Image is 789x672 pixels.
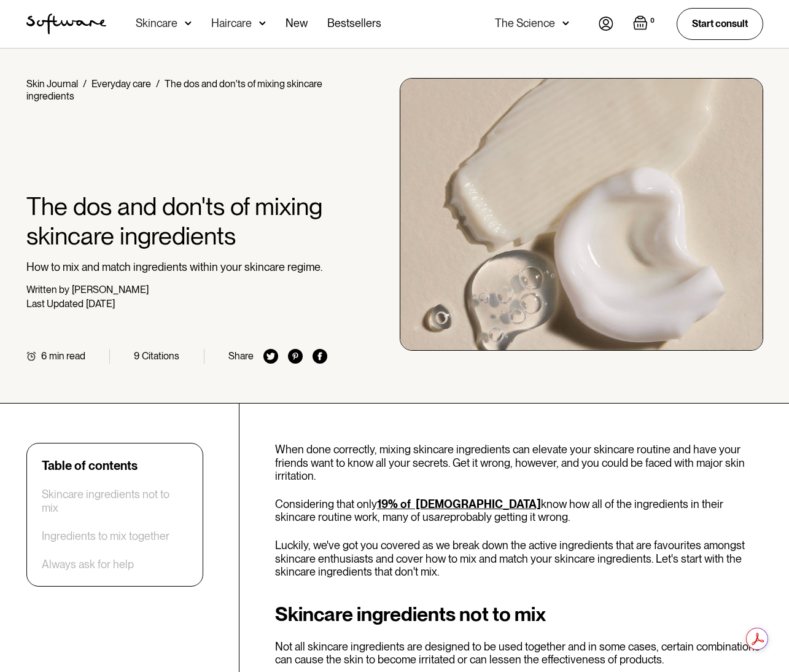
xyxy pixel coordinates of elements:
div: The dos and don'ts of mixing skincare ingredients [26,78,322,102]
img: pinterest icon [288,349,303,364]
div: Haircare [211,17,252,29]
img: arrow down [562,17,569,29]
div: Written by [26,284,69,295]
img: arrow down [259,17,266,29]
a: Open empty cart [633,15,657,33]
a: Start consult [677,8,763,39]
img: twitter icon [263,349,278,364]
img: arrow down [185,17,192,29]
div: The Science [495,17,555,29]
h2: Skincare ingredients not to mix [275,603,763,625]
em: are [434,510,450,523]
p: Luckily, we've got you covered as we break down the active ingredients that are favourites amongs... [275,539,763,579]
p: Not all skincare ingredients are designed to be used together and in some cases, certain combinat... [275,640,763,666]
a: Ingredients to mix together [42,529,169,543]
a: Always ask for help [42,558,134,571]
img: Software Logo [26,14,106,34]
div: 0 [648,15,657,26]
a: Skincare ingredients not to mix [42,488,188,514]
div: Citations [142,350,179,362]
a: Skin Journal [26,78,78,90]
div: / [83,78,87,90]
a: Everyday care [91,78,151,90]
div: Last Updated [26,298,84,310]
div: [PERSON_NAME] [72,284,149,295]
h1: The dos and don'ts of mixing skincare ingredients [26,192,328,251]
div: min read [49,350,85,362]
a: home [26,14,106,34]
div: Skincare [136,17,177,29]
div: Table of contents [42,458,138,473]
p: Considering that only know how all of the ingredients in their skincare routine work, many of us ... [275,498,763,524]
div: 6 [41,350,47,362]
img: facebook icon [313,349,327,364]
div: [DATE] [86,298,115,310]
p: How to mix and match ingredients within your skincare regime. [26,260,328,274]
div: 9 [134,350,139,362]
div: / [156,78,160,90]
p: When done correctly, mixing skincare ingredients can elevate your skincare routine and have your ... [275,443,763,483]
div: Share [228,350,254,362]
a: 19% of [DEMOGRAPHIC_DATA] [377,498,541,510]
